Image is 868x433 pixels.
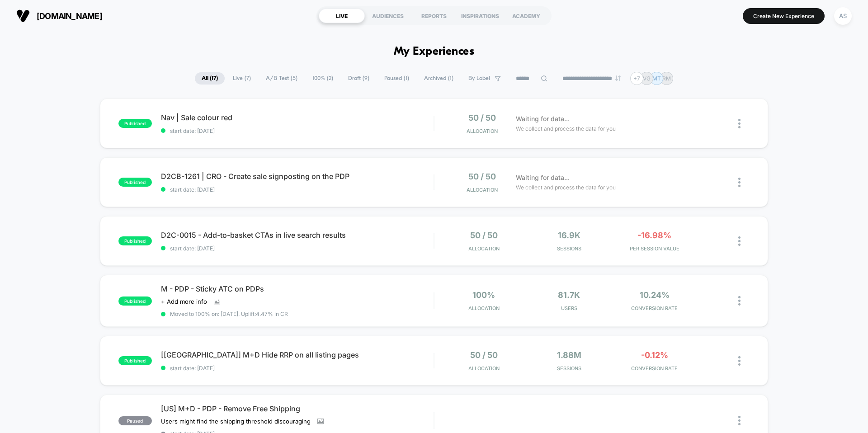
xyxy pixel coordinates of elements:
span: published [118,236,152,245]
p: MT [652,75,661,82]
span: published [118,119,152,128]
p: RM [662,75,671,82]
img: close [738,356,741,366]
span: start date: [DATE] [161,127,434,134]
span: published [118,297,152,306]
img: Visually logo [16,9,30,23]
span: paused [118,416,152,425]
span: By Label [468,75,490,82]
button: AS [831,7,854,25]
div: + 7 [630,72,643,85]
span: Allocation [467,187,498,193]
p: VG [643,75,651,82]
span: We collect and process the data for you [516,183,616,192]
h1: My Experiences [394,45,475,58]
img: close [738,296,741,306]
div: REPORTS [411,9,457,23]
span: + Add more info [161,298,207,305]
span: published [118,178,152,187]
span: start date: [DATE] [161,365,434,372]
span: Waiting for data... [516,173,570,183]
span: Nav | Sale colour red [161,113,434,122]
img: close [738,236,741,246]
span: M - PDP - Sticky ATC on PDPs [161,284,434,293]
span: All ( 17 ) [195,72,225,85]
span: 10.24% [640,290,670,300]
span: Allocation [467,128,498,134]
span: [US] M+D - PDP - Remove Free Shipping [161,404,434,413]
span: Users [529,305,610,311]
img: close [738,416,741,425]
span: [DOMAIN_NAME] [37,11,102,21]
span: We collect and process the data for you [516,124,616,133]
span: [[GEOGRAPHIC_DATA]] M+D Hide RRP on all listing pages [161,350,434,359]
span: -0.12% [641,350,668,360]
img: close [738,119,741,128]
span: CONVERSION RATE [614,365,695,372]
div: AUDIENCES [365,9,411,23]
span: 50 / 50 [470,231,498,240]
img: close [738,178,741,187]
span: start date: [DATE] [161,186,434,193]
span: 1.88M [557,350,581,360]
span: Waiting for data... [516,114,570,124]
button: [DOMAIN_NAME] [14,9,105,23]
span: -16.98% [637,231,671,240]
img: end [615,75,621,81]
span: 100% [472,290,495,300]
span: 16.9k [558,231,580,240]
span: 100% ( 2 ) [306,72,340,85]
div: AS [834,7,852,25]
span: D2C-0015 - Add-to-basket CTAs in live search results [161,231,434,240]
span: CONVERSION RATE [614,305,695,311]
span: Allocation [468,245,500,252]
span: Allocation [468,365,500,372]
span: 50 / 50 [468,113,496,122]
span: Live ( 7 ) [226,72,258,85]
span: 50 / 50 [470,350,498,360]
span: A/B Test ( 5 ) [259,72,304,85]
div: ACADEMY [503,9,549,23]
span: D2CB-1261 | CRO - Create sale signposting on the PDP [161,172,434,181]
span: Users might find the shipping threshold discouraging [161,418,311,425]
span: Sessions [529,245,610,252]
span: 50 / 50 [468,172,496,181]
span: Allocation [468,305,500,311]
span: PER SESSION VALUE [614,245,695,252]
span: Paused ( 1 ) [377,72,416,85]
span: Moved to 100% on: [DATE] . Uplift: 4.47% in CR [170,311,288,317]
div: INSPIRATIONS [457,9,503,23]
span: Archived ( 1 ) [417,72,460,85]
span: Draft ( 9 ) [341,72,376,85]
button: Create New Experience [743,8,825,24]
div: LIVE [319,9,365,23]
span: 81.7k [558,290,580,300]
span: published [118,356,152,365]
span: Sessions [529,365,610,372]
span: start date: [DATE] [161,245,434,252]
